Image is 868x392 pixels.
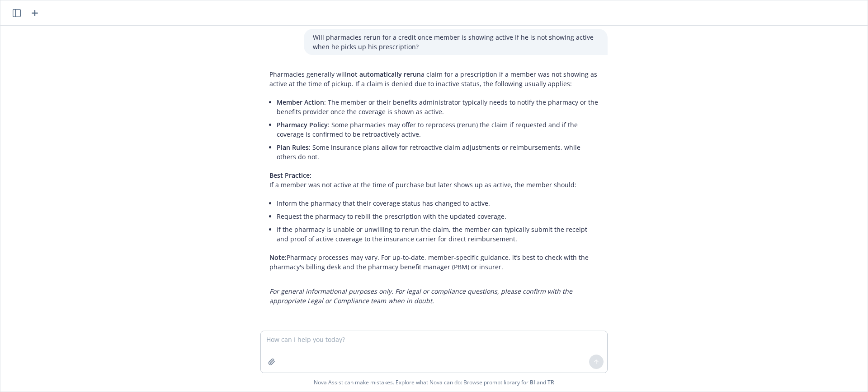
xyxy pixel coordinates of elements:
[277,118,599,141] li: : Some pharmacies may offer to reprocess (rerun) the claim if requested and if the coverage is co...
[277,98,324,106] span: Member Action
[269,171,311,180] span: Best Practice:
[277,143,309,152] span: Plan Rules
[277,223,599,245] li: If the pharmacy is unable or unwilling to rerun the claim, the member can typically submit the re...
[4,373,864,392] span: Nova Assist can make mistakes. Explore what Nova can do: Browse prompt library for and
[547,378,554,386] a: TR
[277,210,599,223] li: Request the pharmacy to rebill the prescription with the updated coverage.
[277,96,599,118] li: : The member or their benefits administrator typically needs to notify the pharmacy or the benefi...
[269,287,572,305] em: For general informational purposes only. For legal or compliance questions, please confirm with t...
[269,69,599,88] p: Pharmacies generally will a claim for a prescription if a member was not showing as active at the...
[269,253,599,272] p: Pharmacy processes may vary. For up-to-date, member-specific guidance, it’s best to check with th...
[269,171,599,189] p: If a member was not active at the time of purchase but later shows up as active, the member should:
[530,378,535,386] a: BI
[277,197,599,210] li: Inform the pharmacy that their coverage status has changed to active.
[347,70,421,78] span: not automatically rerun
[313,32,599,51] p: Will pharmacies rerun for a credit once member is showing active If he is not showing active when...
[269,253,287,262] span: Note:
[277,120,328,129] span: Pharmacy Policy
[277,141,599,163] li: : Some insurance plans allow for retroactive claim adjustments or reimbursements, while others do...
